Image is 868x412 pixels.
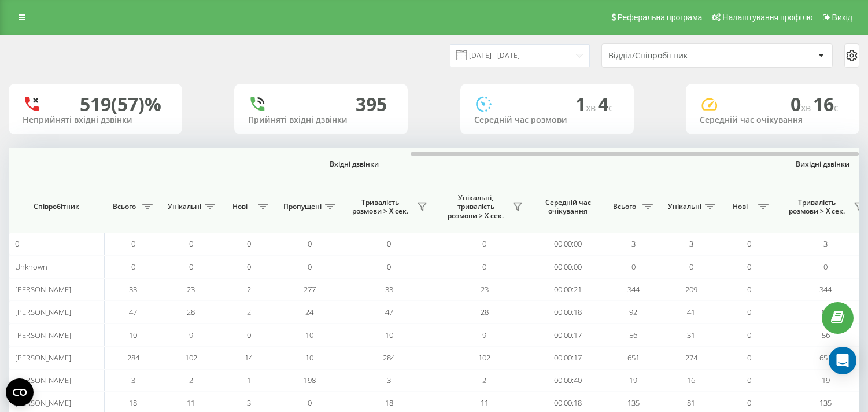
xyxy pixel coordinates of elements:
span: 31 [687,330,695,340]
span: Тривалість розмови > Х сек. [784,198,850,216]
td: 00:00:18 [532,301,604,323]
span: 19 [822,375,830,385]
span: 2 [189,375,193,385]
span: Унікальні [168,202,201,211]
span: хв [586,101,598,114]
span: 3 [247,398,251,408]
td: 00:00:17 [532,347,604,369]
div: Open Intercom Messenger [829,347,856,374]
span: 651 [627,352,640,363]
span: Нові [726,202,755,211]
span: 135 [819,398,832,408]
span: 81 [687,398,695,408]
td: 00:00:40 [532,369,604,392]
span: 11 [481,398,489,408]
span: 0 [189,262,193,272]
span: Налаштування профілю [722,13,812,22]
span: c [834,101,839,114]
span: 0 [747,330,751,340]
span: 0 [747,238,751,249]
span: 0 [482,262,486,272]
span: 0 [689,262,693,272]
td: 00:00:17 [532,323,604,346]
span: 23 [481,284,489,295]
span: 0 [247,238,251,249]
span: 56 [822,330,830,340]
span: 14 [245,352,253,363]
div: Неприйняті вхідні дзвінки [23,115,168,125]
span: 16 [687,375,695,385]
span: 0 [747,262,751,272]
span: 0 [131,238,135,249]
span: 24 [305,307,313,317]
span: 4 [598,91,613,116]
span: Унікальні, тривалість розмови > Х сек. [442,193,509,220]
span: 0 [308,262,312,272]
span: 47 [129,307,137,317]
span: 0 [482,238,486,249]
div: 519 (57)% [80,93,161,115]
span: 9 [189,330,193,340]
span: 284 [127,352,139,363]
span: 277 [304,284,316,295]
span: 28 [481,307,489,317]
span: 0 [631,262,636,272]
span: Тривалість розмови > Х сек. [347,198,413,216]
td: 00:00:21 [532,278,604,301]
span: 344 [819,284,832,295]
span: Пропущені [283,202,322,211]
span: 18 [385,398,393,408]
span: 33 [385,284,393,295]
span: 16 [813,91,839,116]
div: 395 [356,93,387,115]
span: 18 [129,398,137,408]
span: 1 [247,375,251,385]
span: 198 [304,375,316,385]
span: [PERSON_NAME] [15,375,71,385]
td: 00:00:00 [532,255,604,278]
span: 10 [385,330,393,340]
span: 9 [482,330,486,340]
span: 344 [627,284,640,295]
span: 19 [629,375,637,385]
span: c [608,101,613,114]
span: 41 [687,307,695,317]
span: Середній час очікування [541,198,595,216]
button: Open CMP widget [6,378,34,406]
div: Відділ/Співробітник [608,51,747,61]
span: 0 [747,307,751,317]
span: 0 [747,375,751,385]
span: 0 [308,238,312,249]
span: 28 [187,307,195,317]
span: 0 [247,330,251,340]
td: 00:00:00 [532,233,604,255]
span: Нові [226,202,254,211]
span: 1 [575,91,598,116]
span: [PERSON_NAME] [15,284,71,295]
span: 3 [631,238,636,249]
span: 0 [387,238,391,249]
span: 0 [387,262,391,272]
span: 274 [685,352,697,363]
span: Співробітник [19,202,94,211]
span: Всього [610,202,639,211]
span: 102 [478,352,490,363]
span: 0 [747,284,751,295]
span: 651 [819,352,832,363]
div: Середній час очікування [700,115,845,125]
span: 284 [383,352,395,363]
span: [PERSON_NAME] [15,398,71,408]
span: 3 [689,238,693,249]
span: 102 [185,352,197,363]
span: 2 [247,284,251,295]
div: Середній час розмови [474,115,620,125]
span: 10 [305,352,313,363]
span: 0 [823,262,828,272]
span: Всього [110,202,139,211]
span: 0 [791,91,813,116]
span: Унікальні [668,202,701,211]
span: 135 [627,398,640,408]
span: Вхідні дзвінки [134,160,574,169]
span: 92 [629,307,637,317]
span: Unknown [15,262,47,272]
